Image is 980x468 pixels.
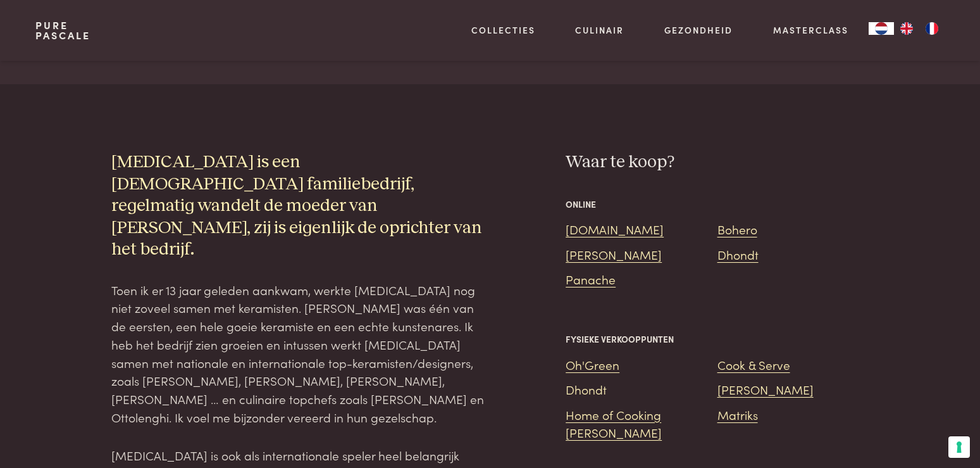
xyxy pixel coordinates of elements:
[717,246,759,263] a: Dhondt
[664,23,733,37] a: Gezondheid
[717,356,790,373] a: Cook & Serve
[471,23,535,37] a: Collecties
[566,151,869,174] h3: Waar te koop?
[35,20,90,41] a: PurePascale
[773,23,848,37] a: Masterclass
[717,406,758,423] a: Matriks
[869,22,894,35] a: NL
[566,332,674,346] span: Fysieke verkooppunten
[111,281,490,427] p: Toen ik er 13 jaar geleden aankwam, werkte [MEDICAL_DATA] nog niet zoveel samen met keramisten. [...
[575,23,624,37] a: Culinair
[869,22,894,35] div: Language
[111,151,490,261] h3: [MEDICAL_DATA] is een [DEMOGRAPHIC_DATA] familiebedrijf, regelmatig wandelt de moeder van [PERSON...
[869,22,945,35] aside: Language selected: Nederlands
[894,22,919,35] a: EN
[717,381,814,398] a: [PERSON_NAME]
[948,436,970,458] button: Uw voorkeuren voor toestemming voor trackingtechnologieën
[566,246,662,263] a: [PERSON_NAME]
[566,381,607,398] a: Dhondt
[566,270,616,288] a: Panache
[919,22,945,35] a: FR
[717,220,757,237] a: Bohero
[566,356,619,373] a: Oh'Green
[566,406,662,441] a: Home of Cooking [PERSON_NAME]
[566,198,596,211] span: Online
[894,22,945,35] ul: Language list
[566,220,664,237] a: [DOMAIN_NAME]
